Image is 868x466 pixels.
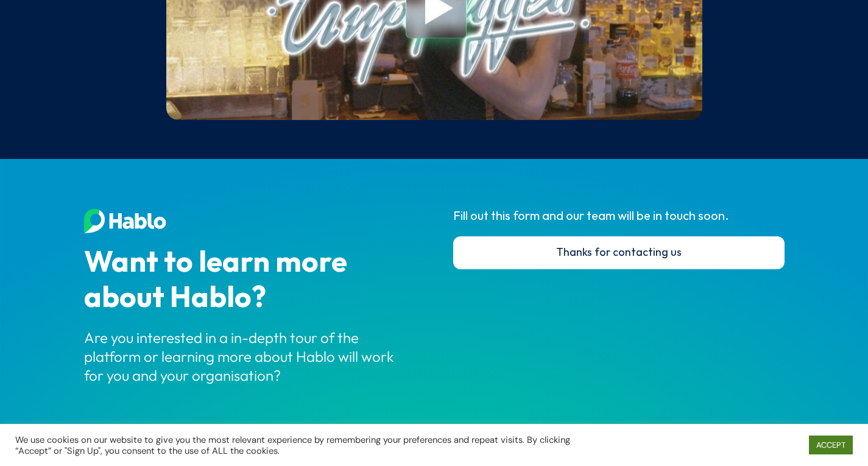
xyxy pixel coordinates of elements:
div: Are you interested in a in-depth tour of the platform or learning more about Hablo will work for ... [84,328,415,386]
p: Thanks for contacting us [453,236,784,269]
a: ACCEPT [809,436,853,454]
img: Hablo Footer Logo White [84,208,166,233]
div: Fill out this form and our team will be in touch soon. [453,208,784,224]
div: We use cookies on our website to give you the most relevant experience by remembering your prefer... [15,434,602,456]
div: Want to learn more about Hablo? [84,245,415,316]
